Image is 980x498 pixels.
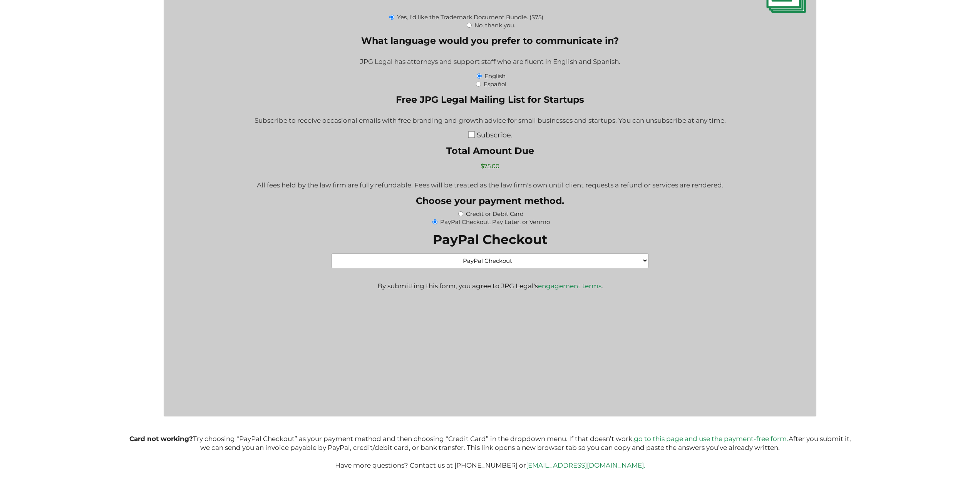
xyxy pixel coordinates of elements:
[538,282,601,290] a: engagement terms
[377,274,603,290] div: By submitting this form, you agree to JPG Legal's .
[361,35,619,46] legend: What language would you prefer to communicate in?
[257,145,724,156] label: Total Amount Due
[484,80,506,88] label: Español
[170,112,810,130] div: Subscribe to receive occasional emails with free branding and growth advice for small businesses ...
[466,210,524,217] label: Credit or Debit Card
[526,461,645,469] a: [EMAIL_ADDRESS][DOMAIN_NAME].
[129,435,193,443] b: Card not working?
[381,298,804,403] iframe: PayPal
[416,195,564,206] legend: Choose your payment method.
[477,131,513,139] label: Subscribe.
[440,218,550,226] label: PayPal Checkout, Pay Later, or Venmo
[474,22,515,29] label: No, thank you.
[127,434,853,470] p: Try choosing “PayPal Checkout” as your payment method and then choosing “Credit Card” in the drop...
[396,94,584,105] legend: Free JPG Legal Mailing List for Startups
[484,72,506,80] label: English
[257,181,724,189] p: All fees held by the law firm are fully refundable. Fees will be treated as the law firm's own un...
[170,53,810,72] div: JPG Legal has attorneys and support staff who are fluent in English and Spanish.
[634,435,789,443] a: go to this page and use the payment-free form.
[397,13,543,21] label: Yes, I'd like the Trademark Document Bundle. ($75)
[433,232,547,247] label: PayPal Checkout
